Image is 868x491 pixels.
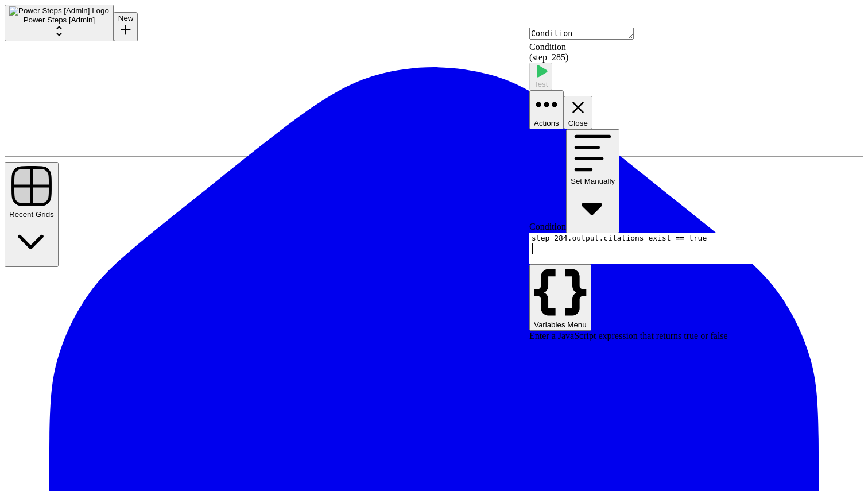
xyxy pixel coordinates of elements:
[534,320,587,329] span: Variables Menu
[529,28,634,40] textarea: Condition
[529,42,868,52] div: Condition
[571,177,615,185] span: Set Manually
[118,14,134,22] span: New
[529,52,568,62] span: ( step_285 )
[529,63,552,90] button: Test
[5,5,114,41] button: Workspace: Power Steps [Admin]
[534,119,559,127] span: Actions
[9,6,109,16] img: Power Steps [Admin] Logo
[568,119,588,127] span: Close
[529,90,564,129] button: Actions
[534,80,548,88] span: Test
[114,12,138,41] button: New
[529,264,591,331] button: Variables Menu
[564,96,592,129] button: Close
[529,222,566,231] label: Condition
[529,331,868,341] div: Enter a JavaScript expression that returns true or false
[24,16,95,24] span: Power Steps [Admin]
[566,129,619,233] button: Set Manually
